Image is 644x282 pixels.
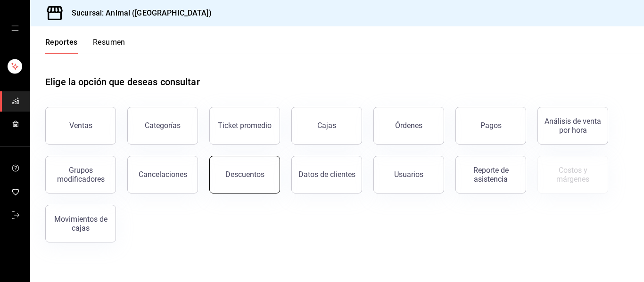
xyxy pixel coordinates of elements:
h1: Elige la opción que deseas consultar [45,75,200,89]
button: Ventas [45,107,116,145]
div: Cajas [317,120,337,131]
div: Ticket promedio [218,121,272,130]
div: Datos de clientes [298,170,355,179]
div: Pagos [480,121,502,130]
button: Resumen [93,38,125,54]
div: Ventas [69,121,92,130]
button: Ticket promedio [209,107,280,145]
button: Análisis de venta por hora [537,107,608,145]
button: Usuarios [373,156,444,193]
h3: Sucursal: Animal ([GEOGRAPHIC_DATA]) [64,8,212,19]
div: navigation tabs [45,38,125,54]
button: Descuentos [209,156,280,193]
div: Cancelaciones [139,170,187,179]
button: Categorías [127,107,198,145]
div: Análisis de venta por hora [544,117,602,135]
button: Movimientos de cajas [45,205,116,242]
button: Pagos [455,107,526,145]
div: Categorías [145,121,181,130]
button: open drawer [11,24,19,32]
button: Reporte de asistencia [455,156,526,193]
div: Movimientos de cajas [51,215,110,233]
a: Cajas [291,107,362,145]
div: Usuarios [394,170,423,179]
div: Órdenes [395,121,422,130]
button: Reportes [45,38,78,54]
button: Órdenes [373,107,444,145]
div: Costos y márgenes [544,166,602,184]
button: Contrata inventarios para ver este reporte [537,156,608,193]
button: Cancelaciones [127,156,198,193]
button: Datos de clientes [291,156,362,193]
div: Descuentos [225,170,264,179]
div: Grupos modificadores [51,166,110,184]
button: Grupos modificadores [45,156,116,193]
div: Reporte de asistencia [462,166,520,184]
